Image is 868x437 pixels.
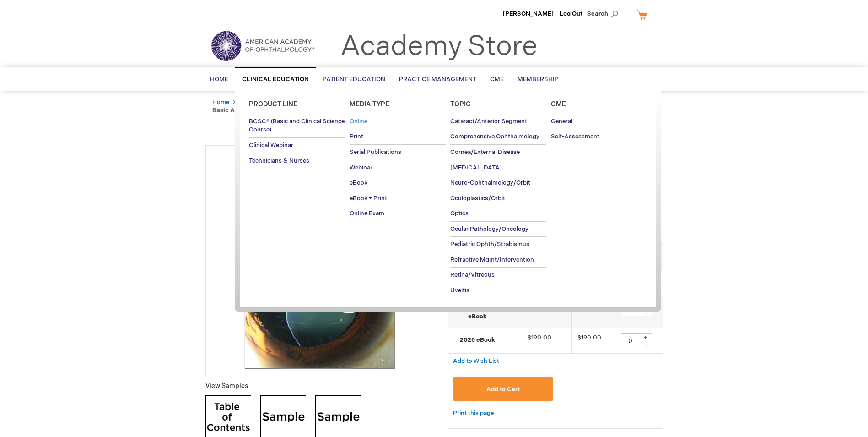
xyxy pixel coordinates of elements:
[350,210,384,217] span: Online Exam
[490,76,504,83] span: CME
[621,333,639,348] input: Qty
[450,225,528,233] span: Ocular Pathology/Oncology
[242,76,309,83] span: Clinical Education
[450,271,495,279] span: Retina/Vitreous
[350,164,372,171] span: Webinar
[551,118,572,125] span: General
[249,100,297,108] span: Product Line
[507,328,572,354] td: $190.00
[450,148,520,156] span: Cornea/External Disease
[450,195,505,202] span: Oculoplastics/Orbit
[399,76,476,83] span: Practice Management
[450,100,471,108] span: Topic
[205,382,434,391] p: View Samples
[212,98,229,106] a: Home
[503,10,554,17] a: [PERSON_NAME]
[450,118,527,125] span: Cataract/Anterior Segment
[249,118,345,134] span: BCSC® (Basic and Clinical Science Course)
[340,30,538,63] a: Academy Store
[212,107,494,114] strong: Basic and Clinical Science Course, Section 02: Fundamentals and Principles of Ophthalmology
[450,210,469,217] span: Optics
[518,76,559,83] span: Membership
[350,195,387,202] span: eBook + Print
[350,133,363,140] span: Print
[210,150,429,369] img: Basic and Clinical Science Course, Section 02: Fundamentals and Principles of Ophthalmology
[450,164,502,171] span: [MEDICAL_DATA]
[639,309,652,316] div: -
[350,179,367,186] span: eBook
[587,5,622,23] span: Search
[551,133,599,140] span: Self-Assessment
[350,118,367,125] span: Online
[486,386,520,393] span: Add to Cart
[551,100,566,108] span: Cme
[453,304,503,321] strong: 2025 Print + eBook
[507,296,572,328] td: $310.00
[453,408,494,419] a: Print this page
[560,10,582,17] a: Log Out
[453,357,499,365] span: Add to Wish List
[639,341,652,348] div: -
[450,179,530,186] span: Neuro-Ophthalmology/Orbit
[453,357,499,365] a: Add to Wish List
[323,76,385,83] span: Patient Education
[350,148,401,156] span: Serial Publications
[210,76,228,83] span: Home
[572,328,607,354] td: $190.00
[450,256,534,263] span: Refractive Mgmt/Intervention
[572,296,607,328] td: $310.00
[453,336,503,344] strong: 2025 eBook
[639,333,652,341] div: +
[249,142,293,149] span: Clinical Webinar
[249,157,309,164] span: Technicians & Nurses
[450,287,469,294] span: Uveitis
[450,133,539,140] span: Comprehensive Ophthalmology
[450,240,529,248] span: Pediatric Ophth/Strabismus
[350,100,389,108] span: Media Type
[453,377,554,401] button: Add to Cart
